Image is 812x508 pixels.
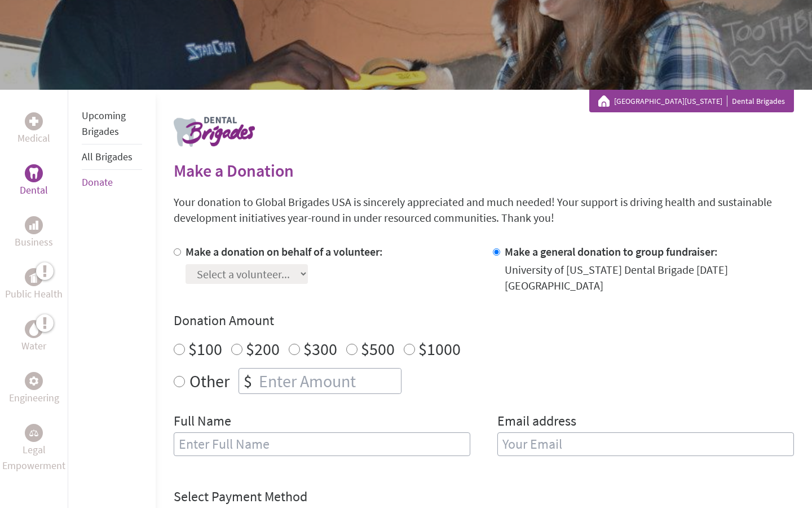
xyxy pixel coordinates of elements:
[82,150,133,163] a: All Brigades
[5,286,63,302] p: Public Health
[29,168,38,178] img: Dental
[186,244,383,259] label: Make a donation on behalf of a volunteer:
[29,376,38,386] img: Engineering
[25,372,43,390] div: Engineering
[614,95,727,107] a: [GEOGRAPHIC_DATA][US_STATE]
[29,271,38,283] img: Public Health
[361,338,395,360] label: $500
[25,268,43,286] div: Public Health
[15,234,53,250] p: Business
[598,95,785,107] div: Dental Brigades
[174,117,255,147] img: logo-dental.png
[174,194,794,226] p: Your donation to Global Brigades USA is sincerely appreciated and much needed! Your support is dr...
[25,216,43,234] div: Business
[25,112,43,130] div: Medical
[17,112,50,146] a: MedicalMedical
[9,372,59,406] a: EngineeringEngineering
[174,160,794,181] h2: Make a Donation
[188,338,222,360] label: $100
[21,338,46,354] p: Water
[5,268,63,302] a: Public HealthPublic Health
[257,369,401,393] input: Enter Amount
[25,424,43,442] div: Legal Empowerment
[20,164,48,198] a: DentalDental
[174,432,470,456] input: Enter Full Name
[82,176,113,189] a: Donate
[174,488,794,506] h4: Select Payment Method
[189,368,230,394] label: Other
[29,322,38,335] img: Water
[497,432,794,456] input: Your Email
[29,117,38,126] img: Medical
[418,338,461,360] label: $1000
[497,412,576,432] label: Email address
[9,390,59,406] p: Engineering
[82,109,126,138] a: Upcoming Brigades
[303,338,337,360] label: $300
[505,244,718,259] label: Make a general donation to group fundraiser:
[2,424,65,474] a: Legal EmpowermentLegal Empowerment
[29,221,38,230] img: Business
[174,412,231,432] label: Full Name
[25,164,43,182] div: Dental
[82,144,142,170] li: All Brigades
[82,170,142,195] li: Donate
[505,262,794,294] div: University of [US_STATE] Dental Brigade [DATE] [GEOGRAPHIC_DATA]
[17,130,50,146] p: Medical
[246,338,280,360] label: $200
[239,369,257,393] div: $
[21,320,46,354] a: WaterWater
[15,216,53,250] a: BusinessBusiness
[29,430,38,436] img: Legal Empowerment
[25,320,43,338] div: Water
[2,442,65,474] p: Legal Empowerment
[82,103,142,144] li: Upcoming Brigades
[174,312,794,330] h4: Donation Amount
[20,182,48,198] p: Dental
